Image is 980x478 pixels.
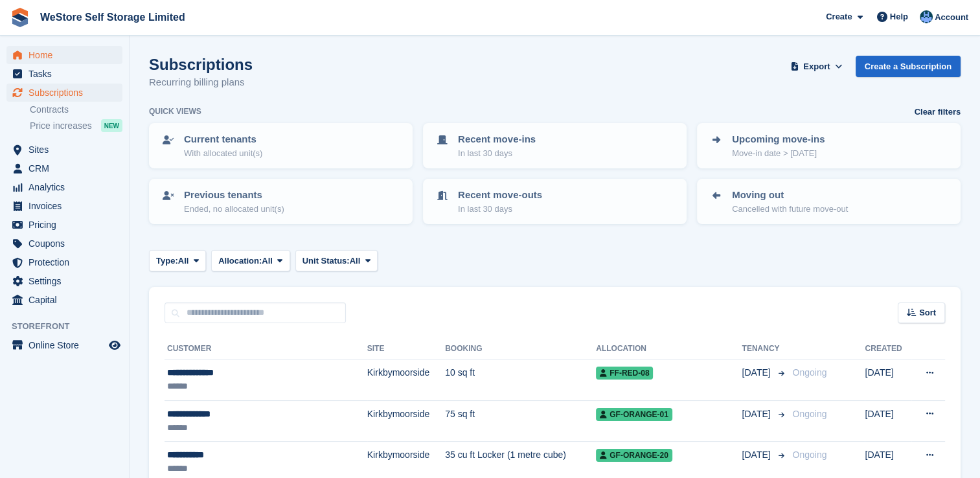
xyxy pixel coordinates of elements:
[28,197,106,215] span: Invoices
[742,366,773,380] span: [DATE]
[28,272,106,290] span: Settings
[698,124,959,167] a: Upcoming move-ins Move-in date > [DATE]
[165,339,367,359] th: Customer
[101,119,122,132] div: NEW
[6,159,122,177] a: menu
[596,367,653,380] span: FF-RED-08
[350,255,361,267] span: All
[919,306,936,319] span: Sort
[865,359,911,401] td: [DATE]
[28,65,106,83] span: Tasks
[742,448,773,462] span: [DATE]
[6,197,122,215] a: menu
[792,450,826,460] span: Ongoing
[28,178,106,196] span: Analytics
[914,106,961,119] a: Clear filters
[445,339,596,359] th: Booking
[30,104,122,116] a: Contracts
[28,253,106,271] span: Protection
[149,106,201,117] h6: Quick views
[458,203,542,216] p: In last 30 days
[458,132,536,147] p: Recent move-ins
[792,409,826,419] span: Ongoing
[28,46,106,64] span: Home
[30,119,122,133] a: Price increases NEW
[262,255,273,267] span: All
[6,272,122,290] a: menu
[10,8,30,27] img: stora-icon-8386f47178a22dfd0bd8f6a31ec36ba5ce8667c1dd55bd0f319d3a0aa187defe.svg
[732,132,825,147] p: Upcoming move-ins
[6,336,122,354] a: menu
[732,203,848,216] p: Cancelled with future move-out
[149,75,253,90] p: Recurring billing plans
[178,255,189,267] span: All
[865,339,911,359] th: Created
[6,46,122,64] a: menu
[458,188,542,203] p: Recent move-outs
[935,11,968,24] span: Account
[28,159,106,177] span: CRM
[596,449,672,462] span: GF-ORANGE-20
[367,359,445,401] td: Kirkbymoorside
[12,320,129,333] span: Storefront
[30,120,92,132] span: Price increases
[698,180,959,223] a: Moving out Cancelled with future move-out
[28,234,106,253] span: Coupons
[149,250,206,271] button: Type: All
[792,367,826,378] span: Ongoing
[184,147,262,160] p: With allocated unit(s)
[742,339,787,359] th: Tenancy
[28,216,106,234] span: Pricing
[596,339,742,359] th: Allocation
[150,124,411,167] a: Current tenants With allocated unit(s)
[920,10,933,23] img: Joanne Goff
[6,234,122,253] a: menu
[596,408,672,421] span: GF-ORANGE-01
[28,84,106,102] span: Subscriptions
[890,10,908,23] span: Help
[826,10,852,23] span: Create
[424,180,685,223] a: Recent move-outs In last 30 days
[732,188,848,203] p: Moving out
[424,124,685,167] a: Recent move-ins In last 30 days
[149,56,253,73] h1: Subscriptions
[367,400,445,442] td: Kirkbymoorside
[445,400,596,442] td: 75 sq ft
[6,84,122,102] a: menu
[6,253,122,271] a: menu
[742,407,773,421] span: [DATE]
[732,147,825,160] p: Move-in date > [DATE]
[295,250,378,271] button: Unit Status: All
[302,255,350,267] span: Unit Status:
[803,60,830,73] span: Export
[788,56,845,77] button: Export
[458,147,536,160] p: In last 30 days
[6,291,122,309] a: menu
[150,180,411,223] a: Previous tenants Ended, no allocated unit(s)
[28,336,106,354] span: Online Store
[184,188,284,203] p: Previous tenants
[35,6,190,28] a: WeStore Self Storage Limited
[184,132,262,147] p: Current tenants
[218,255,262,267] span: Allocation:
[6,141,122,159] a: menu
[367,339,445,359] th: Site
[856,56,961,77] a: Create a Subscription
[28,141,106,159] span: Sites
[107,337,122,353] a: Preview store
[184,203,284,216] p: Ended, no allocated unit(s)
[28,291,106,309] span: Capital
[6,65,122,83] a: menu
[445,359,596,401] td: 10 sq ft
[6,178,122,196] a: menu
[6,216,122,234] a: menu
[211,250,290,271] button: Allocation: All
[156,255,178,267] span: Type:
[865,400,911,442] td: [DATE]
